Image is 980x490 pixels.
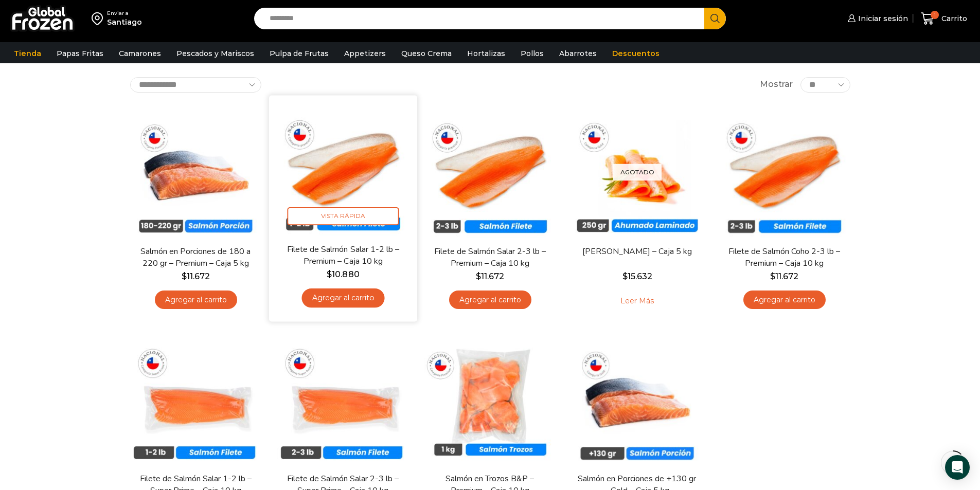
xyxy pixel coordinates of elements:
[130,77,261,93] select: Pedido de la tienda
[770,271,798,281] bdi: 11.672
[264,44,334,63] a: Pulpa de Frutas
[578,246,696,258] a: [PERSON_NAME] – Caja 5 kg
[476,271,504,281] bdi: 11.672
[114,44,166,63] a: Camarones
[770,271,775,281] span: $
[136,246,255,269] a: Salmón en Porciones de 180 a 220 gr – Premium – Caja 5 kg
[515,44,549,63] a: Pollos
[918,7,970,31] a: 1 Carrito
[856,13,908,24] span: Iniciar sesión
[760,79,793,90] span: Mostrar
[554,44,602,63] a: Abarrotes
[9,44,46,63] a: Tienda
[51,44,109,63] a: Papas Fritas
[283,243,402,267] a: Filete de Salmón Salar 1-2 lb – Premium – Caja 10 kg
[396,44,457,63] a: Queso Crema
[287,207,399,225] span: Vista Rápida
[622,271,652,281] bdi: 15.632
[431,246,549,269] a: Filete de Salmón Salar 2-3 lb – Premium – Caja 10 kg
[604,291,670,312] a: Leé más sobre “Salmón Ahumado Laminado - Caja 5 kg”
[607,44,665,63] a: Descuentos
[622,271,628,281] span: $
[92,10,107,27] img: address-field-icon.svg
[107,17,142,27] div: Santiago
[613,164,662,180] p: Agotado
[704,8,726,29] button: Search button
[327,269,359,279] bdi: 10.880
[449,291,531,310] a: Agregar al carrito: “Filete de Salmón Salar 2-3 lb - Premium - Caja 10 kg”
[939,13,967,24] span: Carrito
[476,271,481,281] span: $
[931,11,939,19] span: 1
[725,246,843,269] a: Filete de Salmón Coho 2-3 lb – Premium – Caja 10 kg
[182,271,187,281] span: $
[182,271,210,281] bdi: 11.672
[107,10,142,17] div: Enviar a
[845,8,908,29] a: Iniciar sesión
[171,44,259,63] a: Pescados y Mariscos
[462,44,510,63] a: Hortalizas
[945,455,970,480] div: Open Intercom Messenger
[339,44,391,63] a: Appetizers
[327,269,332,279] span: $
[743,291,826,310] a: Agregar al carrito: “Filete de Salmón Coho 2-3 lb - Premium - Caja 10 kg”
[301,288,384,307] a: Agregar al carrito: “Filete de Salmón Salar 1-2 lb – Premium - Caja 10 kg”
[155,291,237,310] a: Agregar al carrito: “Salmón en Porciones de 180 a 220 gr - Premium - Caja 5 kg”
